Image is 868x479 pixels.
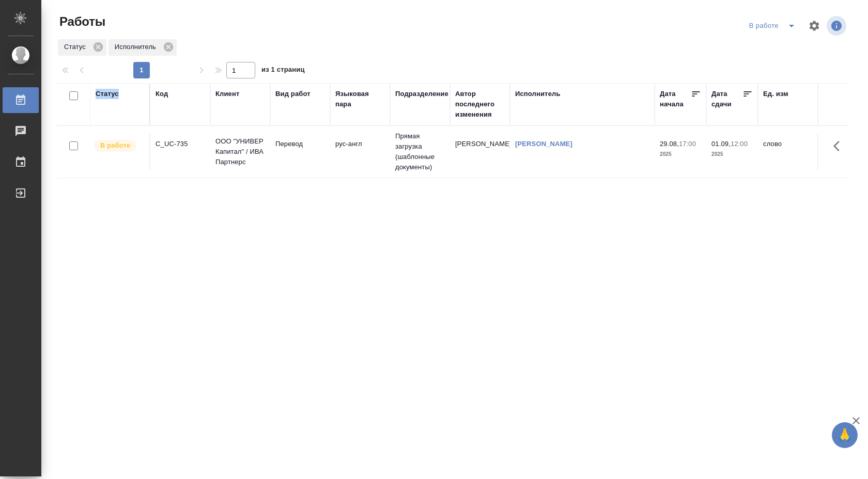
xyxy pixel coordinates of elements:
[330,134,390,170] td: рус-англ
[836,424,854,446] span: 🙏
[711,140,731,148] p: 01.09,
[763,89,788,99] div: Ед. изм
[390,126,450,178] td: Прямая загрузка (шаблонные документы)
[156,89,168,99] div: Код
[275,139,325,149] p: Перевод
[275,89,311,99] div: Вид работ
[515,89,561,99] div: Исполнитель
[515,140,572,148] a: [PERSON_NAME]
[660,149,701,159] p: 2025
[832,422,858,448] button: 🙏
[731,140,748,148] p: 12:00
[827,134,852,158] button: Здесь прячутся важные кнопки
[827,16,848,36] span: Посмотреть информацию
[156,139,205,149] div: C_UC-735
[215,89,239,99] div: Клиент
[93,139,144,153] div: Исполнитель выполняет работу
[335,89,385,109] div: Языковая пара
[96,89,119,99] div: Статус
[109,39,177,56] div: Исполнитель
[115,42,160,52] p: Исполнитель
[747,18,802,34] div: split button
[802,13,827,38] span: Настроить таблицу
[58,39,106,56] div: Статус
[711,89,742,109] div: Дата сдачи
[57,13,105,30] span: Работы
[679,140,696,148] p: 17:00
[64,42,89,52] p: Статус
[660,140,679,148] p: 29.08,
[455,89,505,120] div: Автор последнего изменения
[758,134,818,170] td: слово
[100,140,130,151] p: В работе
[660,89,691,109] div: Дата начала
[261,63,305,78] span: из 1 страниц
[215,136,265,167] p: ООО "УНИВЕР Капитал" / ИВА Партнерс
[395,89,448,99] div: Подразделение
[450,134,510,170] td: [PERSON_NAME]
[711,149,753,159] p: 2025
